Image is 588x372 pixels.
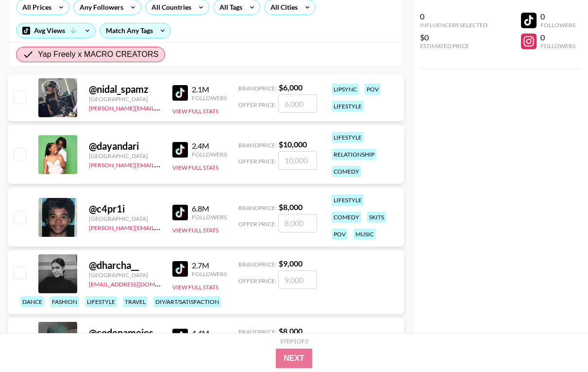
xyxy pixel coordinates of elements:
div: [GEOGRAPHIC_DATA] [89,95,161,103]
div: pov [332,229,348,240]
div: lifestyle [332,195,364,206]
div: Followers [192,270,227,278]
div: lifestyle [332,132,364,143]
div: @ dayandari [89,140,161,152]
div: Influencers Selected [420,21,487,29]
div: @ c4pr1i [89,203,161,215]
span: Offer Price: [238,158,276,165]
span: Brand Price: [238,85,277,92]
div: Followers [540,42,575,50]
span: Brand Price: [238,328,277,336]
span: Offer Price: [238,220,276,228]
div: Followers [540,21,575,29]
a: [PERSON_NAME][EMAIL_ADDRESS][DOMAIN_NAME] [89,103,233,112]
div: @ nidal_spamz [89,83,161,95]
div: 6.8M [192,204,227,213]
div: 4.4M [192,328,227,338]
img: TikTok [172,329,188,344]
div: [GEOGRAPHIC_DATA] [89,152,161,159]
div: Step 1 of 2 [280,337,308,345]
div: Match Any Tags [100,23,170,38]
div: 0 [420,12,487,21]
iframe: Drift Widget Chat Controller [539,323,576,360]
img: TikTok [172,261,188,277]
a: [PERSON_NAME][EMAIL_ADDRESS][DOMAIN_NAME] [89,222,233,231]
div: comedy [332,212,361,223]
button: Next [276,349,312,368]
div: 2.7M [192,261,227,270]
button: View Full Stats [172,283,218,291]
strong: $ 9,000 [279,259,302,268]
div: 0 [540,33,575,42]
div: [GEOGRAPHIC_DATA] [89,271,161,279]
div: @ codenamejesse [89,327,161,339]
span: Offer Price: [238,101,276,108]
div: Followers [192,213,227,221]
div: diy/art/satisfaction [153,296,221,307]
div: relationship [332,149,376,160]
span: Offer Price: [238,277,276,284]
div: lipsync [332,84,359,95]
div: lifestyle [85,296,117,307]
img: TikTok [172,85,188,101]
button: View Full Stats [172,227,218,234]
strong: $ 6,000 [279,83,302,92]
span: Brand Price: [238,204,277,212]
div: skits [367,212,386,223]
div: pov [365,84,381,95]
input: 9,000 [278,270,317,289]
a: [EMAIL_ADDRESS][DOMAIN_NAME] [89,279,186,288]
img: TikTok [172,205,188,220]
div: fashion [50,296,79,307]
input: 10,000 [278,151,317,170]
div: Avg Views [17,23,95,38]
span: Brand Price: [238,142,277,149]
input: 6,000 [278,94,317,113]
div: music [353,229,376,240]
div: Estimated Price [420,42,487,50]
img: TikTok [172,142,188,158]
div: @ dharcha__ [89,259,161,271]
div: [GEOGRAPHIC_DATA] [89,215,161,222]
div: comedy [332,166,361,177]
div: dance [20,296,44,307]
div: travel [123,296,148,307]
button: View Full Stats [172,164,218,171]
div: 2.1M [192,85,227,94]
div: $0 [420,33,487,42]
input: 8,000 [278,214,317,232]
div: Followers [192,94,227,102]
span: Brand Price: [238,261,277,268]
span: Yap Freely x MACRO CREATORS [38,49,159,60]
strong: $ 8,000 [279,202,302,212]
div: 0 [540,12,575,21]
a: [PERSON_NAME][EMAIL_ADDRESS][DOMAIN_NAME] [89,159,233,169]
div: lifestyle [332,101,364,112]
strong: $ 8,000 [279,326,302,336]
div: 2.4M [192,141,227,151]
button: View Full Stats [172,107,218,115]
div: Followers [192,151,227,158]
strong: $ 10,000 [279,140,307,149]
